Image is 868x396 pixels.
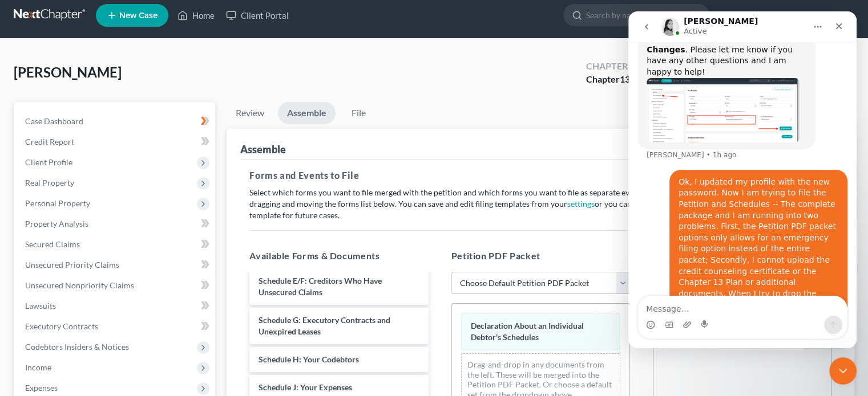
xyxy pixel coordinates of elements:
p: Select which forms you want to file merged with the petition and which forms you want to file as ... [249,187,831,221]
input: Search by name... [586,5,691,26]
a: Lawsuits [16,296,215,316]
a: Property Analysis [16,214,215,234]
span: Executory Contracts [25,321,98,331]
span: [PERSON_NAME] [14,64,122,80]
a: Unsecured Priority Claims [16,255,215,275]
a: Secured Claims [16,234,215,255]
a: Case Dashboard [16,111,215,132]
a: Credit Report [16,132,215,152]
a: [PERSON_NAME] LLP [749,5,854,26]
div: Assemble [240,142,286,156]
span: Schedule G: Executory Contracts and Unexpired Leases [259,315,390,336]
span: Expenses [25,383,58,393]
span: 13 [620,74,630,84]
button: Send a message… [196,304,214,322]
div: Ok, I updated my profile with the new password. Now I am trying to file the Petition and Schedule... [50,165,210,355]
span: Codebtors Insiders & Notices [25,342,129,352]
a: Unsecured Nonpriority Claims [16,275,215,296]
div: Chapter [586,60,630,73]
span: Declaration About an Individual Debtor's Schedules [471,321,584,342]
button: Upload attachment [54,309,63,318]
iframe: Intercom live chat [829,357,857,385]
div: Chapter [586,73,630,86]
span: Lawsuits [25,301,56,311]
h5: Forms and Events to File [249,169,831,182]
span: Schedule E/F: Creditors Who Have Unsecured Claims [259,276,382,297]
button: Emoji picker [18,309,27,318]
div: David says… [9,158,219,375]
span: Real Property [25,178,74,187]
a: Executory Contracts [16,316,215,337]
h5: Available Forms & Documents [249,249,428,263]
span: Petition PDF Packet [451,250,540,261]
button: Gif picker [36,309,45,318]
span: Schedule J: Your Expenses [259,382,352,392]
div: Ok, I updated my profile with the new password. Now I am trying to file the Petition and Schedule... [41,158,219,362]
span: Personal Property [25,198,90,208]
span: Schedule H: Your Codebtors [259,354,359,364]
a: Client Portal [220,5,294,26]
button: Start recording [72,309,82,318]
span: Property Analysis [25,219,88,228]
div: [PERSON_NAME] • 1h ago [18,140,108,147]
a: File [340,102,377,124]
a: Review [227,102,273,124]
a: Assemble [278,102,336,124]
span: Unsecured Nonpriority Claims [25,280,134,290]
textarea: Message… [10,285,219,304]
span: Income [25,362,51,372]
span: New Case [119,11,158,20]
iframe: Intercom live chat [628,11,857,348]
a: Help [710,5,748,26]
a: settings [567,199,595,209]
span: Case Dashboard [25,116,83,126]
span: Credit Report [25,137,74,146]
span: Client Profile [25,157,72,167]
span: Secured Claims [25,239,80,249]
span: Unsecured Priority Claims [25,260,119,270]
a: Home [172,5,220,26]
